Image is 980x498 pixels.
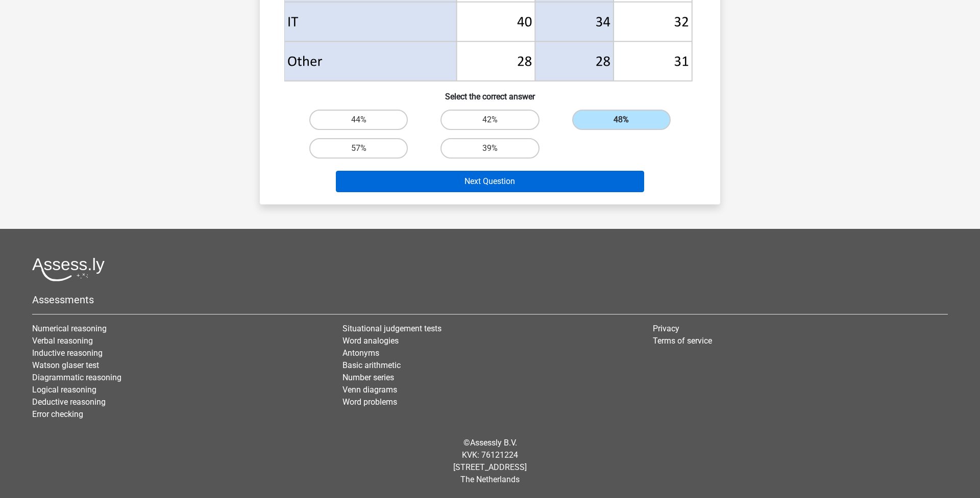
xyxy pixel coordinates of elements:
[470,438,517,448] a: Assessly B.V.
[32,324,107,333] a: Numerical reasoning
[342,360,401,370] a: Basic arithmetic
[32,348,103,358] a: Inductive reasoning
[440,110,539,130] label: 42%
[653,336,712,346] a: Terms of service
[32,360,99,370] a: Watson glaser test
[572,110,671,130] label: 48%
[32,294,948,306] h5: Assessments
[653,324,679,333] a: Privacy
[32,373,121,382] a: Diagrammatic reasoning
[24,429,955,494] div: © KVK: 76121224 [STREET_ADDRESS] The Netherlands
[32,409,83,419] a: Error checking
[32,385,96,395] a: Logical reasoning
[336,171,645,192] button: Next Question
[342,373,394,382] a: Number series
[32,336,93,346] a: Verbal reasoning
[32,257,105,281] img: Assessly logo
[32,397,106,407] a: Deductive reasoning
[309,138,408,159] label: 57%
[342,348,379,358] a: Antonyms
[342,385,397,395] a: Venn diagrams
[342,324,442,333] a: Situational judgement tests
[440,138,539,159] label: 39%
[342,336,399,346] a: Word analogies
[309,110,408,130] label: 44%
[276,84,704,101] h6: Select the correct answer
[342,397,397,407] a: Word problems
